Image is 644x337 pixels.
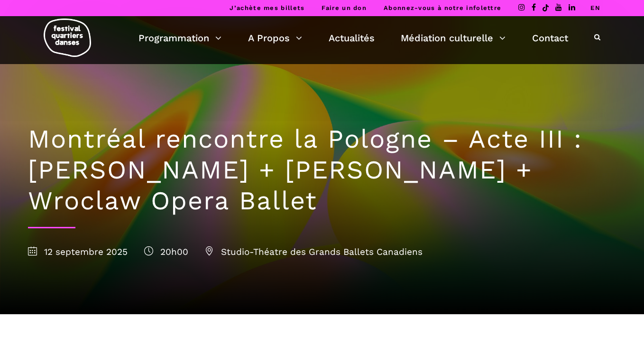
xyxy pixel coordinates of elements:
a: A Propos [248,30,302,46]
img: logo-fqd-med [44,19,91,57]
span: Studio-Théatre des Grands Ballets Canadiens [205,246,423,257]
h1: Montréal rencontre la Pologne – Acte III : [PERSON_NAME] + [PERSON_NAME] + Wroclaw Opera Ballet [28,124,616,216]
a: Abonnez-vous à notre infolettre [384,4,501,11]
a: Faire un don [322,4,367,11]
a: J’achète mes billets [230,4,304,11]
a: Programmation [138,30,221,46]
a: EN [590,4,600,11]
a: Médiation culturelle [401,30,506,46]
a: Contact [532,30,568,46]
span: 12 septembre 2025 [28,246,128,257]
a: Actualités [329,30,375,46]
span: 20h00 [144,246,188,257]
